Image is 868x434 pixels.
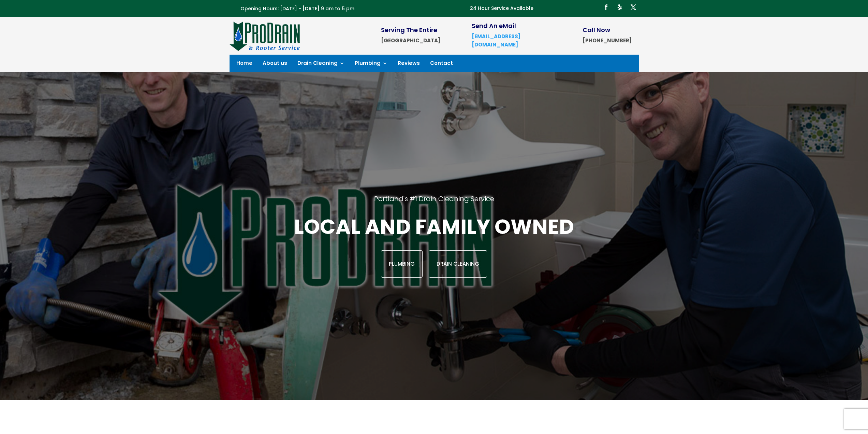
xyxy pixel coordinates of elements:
span: Call Now [583,26,610,34]
a: Plumbing [381,250,423,278]
span: Send An eMail [472,22,516,30]
div: Local and family owned [113,213,755,278]
a: Contact [430,61,453,68]
h2: Portland's #1 Drain Cleaning Service [113,194,755,213]
a: About us [263,61,287,68]
a: [EMAIL_ADDRESS][DOMAIN_NAME] [472,33,520,48]
a: Drain Cleaning [297,61,344,68]
a: Drain Cleaning [429,250,487,278]
a: Follow on Facebook [601,2,612,13]
strong: [GEOGRAPHIC_DATA] [381,37,440,44]
a: Home [236,61,252,68]
a: Plumbing [355,61,387,68]
a: Follow on X [628,2,639,13]
span: Opening Hours: [DATE] - [DATE] 9 am to 5 pm [240,5,354,12]
p: 24 Hour Service Available [470,4,533,13]
a: Follow on Yelp [614,2,625,13]
a: Reviews [398,61,420,68]
span: Serving The Entire [381,26,437,34]
img: site-logo-100h [230,20,301,51]
strong: [PHONE_NUMBER] [583,37,632,44]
